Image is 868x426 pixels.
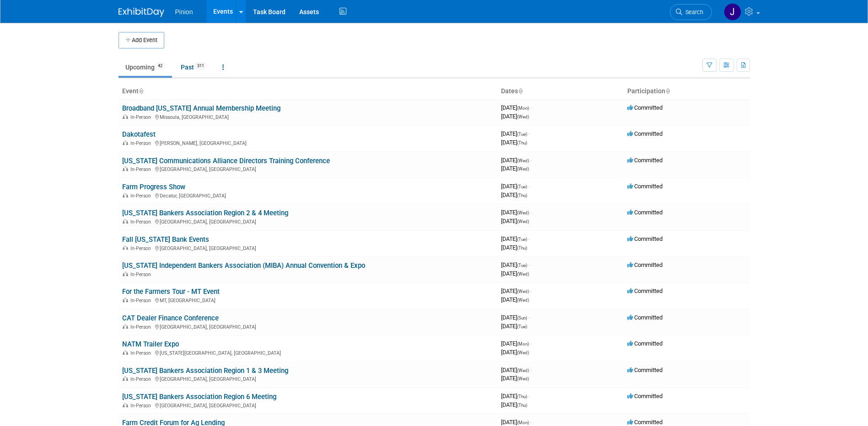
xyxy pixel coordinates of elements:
[627,183,663,190] span: Committed
[119,8,164,17] img: ExhibitDay
[175,8,193,16] span: Pinion
[517,140,527,145] span: (Thu)
[501,218,529,224] span: [DATE]
[122,340,179,348] a: NATM Trailer Expo
[517,394,527,399] span: (Thu)
[122,192,494,199] div: Decatur, [GEOGRAPHIC_DATA]
[517,368,529,373] span: (Wed)
[517,376,529,381] span: (Wed)
[130,193,154,199] span: In-Person
[139,87,143,95] a: Sort by Event Name
[194,63,207,69] span: 311
[528,235,530,242] span: -
[528,393,530,399] span: -
[122,209,288,217] a: [US_STATE] Bankers Association Region 2 & 4 Meeting
[501,323,527,330] span: [DATE]
[122,401,494,409] div: [GEOGRAPHIC_DATA], [GEOGRAPHIC_DATA]
[501,209,532,216] span: [DATE]
[517,263,527,268] span: (Tue)
[724,3,741,21] img: Jennifer Plumisto
[627,157,663,164] span: Committed
[501,375,529,382] span: [DATE]
[130,403,154,409] span: In-Person
[530,157,532,164] span: -
[517,114,529,119] span: (Wed)
[517,237,527,242] span: (Tue)
[122,288,220,296] a: For the Farmers Tour - MT Event
[517,272,529,277] span: (Wed)
[501,235,530,242] span: [DATE]
[627,340,663,347] span: Committed
[123,219,128,224] img: In-Person Event
[501,367,532,373] span: [DATE]
[123,245,128,250] img: In-Person Event
[517,298,529,303] span: (Wed)
[174,59,214,76] a: Past311
[517,184,527,189] span: (Tue)
[530,288,532,294] span: -
[123,114,128,119] img: In-Person Event
[627,261,663,268] span: Committed
[501,157,532,164] span: [DATE]
[155,63,165,69] span: 42
[119,59,172,76] a: Upcoming42
[501,401,527,408] span: [DATE]
[497,84,624,99] th: Dates
[627,419,663,426] span: Committed
[122,139,494,146] div: [PERSON_NAME], [GEOGRAPHIC_DATA]
[122,104,280,112] a: Broadband [US_STATE] Annual Membership Meeting
[122,261,365,270] a: [US_STATE] Independent Bankers Association (MIBA) Annual Convention & Expo
[122,375,494,382] div: [GEOGRAPHIC_DATA], [GEOGRAPHIC_DATA]
[670,4,712,20] a: Search
[501,165,529,172] span: [DATE]
[501,261,530,268] span: [DATE]
[517,350,529,355] span: (Wed)
[517,315,527,320] span: (Sun)
[501,104,532,111] span: [DATE]
[122,367,288,375] a: [US_STATE] Bankers Association Region 1 & 3 Meeting
[123,272,128,276] img: In-Person Event
[528,261,530,268] span: -
[122,165,494,172] div: [GEOGRAPHIC_DATA], [GEOGRAPHIC_DATA]
[501,244,527,251] span: [DATE]
[130,376,154,382] span: In-Person
[530,340,532,347] span: -
[501,296,529,303] span: [DATE]
[123,350,128,355] img: In-Person Event
[528,183,530,190] span: -
[501,340,532,347] span: [DATE]
[501,314,530,321] span: [DATE]
[517,324,527,329] span: (Tue)
[122,244,494,251] div: [GEOGRAPHIC_DATA], [GEOGRAPHIC_DATA]
[122,183,185,191] a: Farm Progress Show
[627,367,663,373] span: Committed
[627,130,663,137] span: Committed
[122,393,276,401] a: [US_STATE] Bankers Association Region 6 Meeting
[130,350,154,356] span: In-Person
[517,158,529,163] span: (Wed)
[501,139,527,146] span: [DATE]
[130,140,154,146] span: In-Person
[122,314,219,322] a: CAT Dealer Finance Conference
[130,166,154,172] span: In-Person
[123,298,128,302] img: In-Person Event
[122,130,156,138] a: Dakotafest
[627,235,663,242] span: Committed
[528,314,530,321] span: -
[123,193,128,197] img: In-Person Event
[122,218,494,225] div: [GEOGRAPHIC_DATA], [GEOGRAPHIC_DATA]
[627,314,663,321] span: Committed
[123,403,128,407] img: In-Person Event
[130,114,154,120] span: In-Person
[530,367,532,373] span: -
[130,219,154,225] span: In-Person
[517,132,527,137] span: (Tue)
[123,166,128,171] img: In-Person Event
[119,84,497,99] th: Event
[517,245,527,250] span: (Thu)
[130,298,154,304] span: In-Person
[122,157,330,165] a: [US_STATE] Communications Alliance Directors Training Conference
[122,113,494,120] div: Missoula, [GEOGRAPHIC_DATA]
[624,84,750,99] th: Participation
[627,209,663,216] span: Committed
